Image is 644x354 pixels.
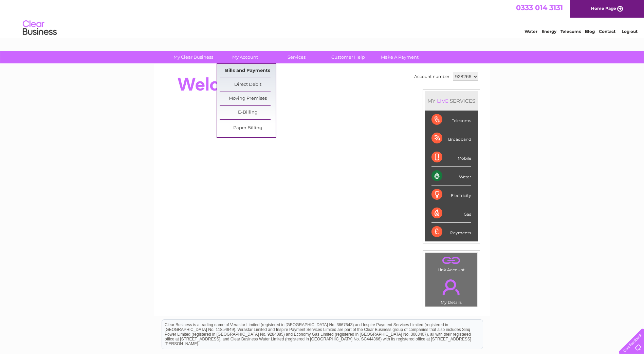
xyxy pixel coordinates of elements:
a: Blog [585,29,595,34]
div: Telecoms [431,111,471,129]
td: Account number [412,71,451,82]
a: Make A Payment [372,51,428,63]
div: LIVE [436,98,450,104]
div: Broadband [431,129,471,148]
a: Contact [599,29,615,34]
a: Log out [622,29,638,34]
a: Customer Help [320,51,376,63]
a: My Account [217,51,273,63]
a: Energy [541,29,556,34]
a: Telecoms [560,29,581,34]
div: Mobile [431,148,471,167]
td: My Details [425,274,478,307]
a: 0333 014 3131 [516,3,563,12]
a: E-Billing [220,106,276,119]
a: . [427,275,476,299]
a: . [427,255,476,267]
div: Payments [431,223,471,241]
div: Gas [431,204,471,223]
div: MY SERVICES [425,91,478,111]
a: Services [269,51,325,63]
a: My Clear Business [165,51,221,63]
a: Bills and Payments [220,64,276,78]
img: logo.png [22,18,57,38]
td: Link Account [425,253,478,274]
a: Paper Billing [220,121,276,135]
div: Water [431,167,471,185]
a: Water [525,29,537,34]
div: Electricity [431,185,471,204]
div: Clear Business is a trading name of Verastar Limited (registered in [GEOGRAPHIC_DATA] No. 3667643... [162,4,483,33]
a: Moving Premises [220,92,276,105]
a: Direct Debit [220,78,276,92]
